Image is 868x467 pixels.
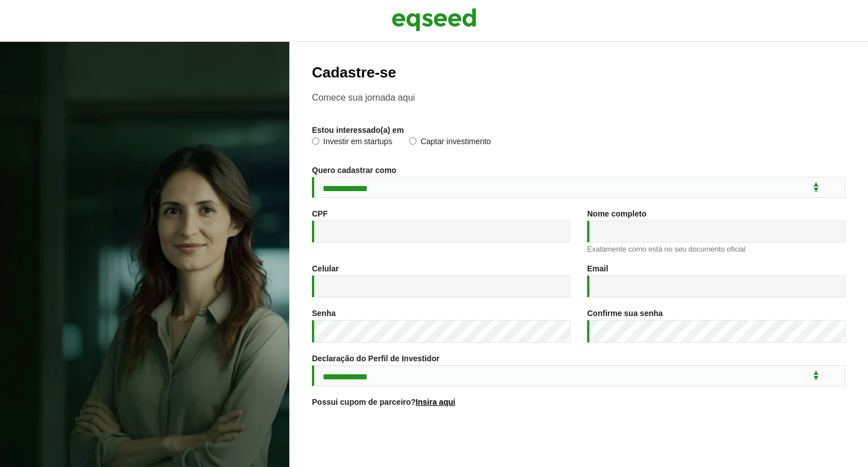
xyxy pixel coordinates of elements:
label: CPF [312,210,328,218]
div: Exatamente como está no seu documento oficial [587,245,845,253]
label: Declaração do Perfil de Investidor [312,354,440,362]
label: Quero cadastrar como [312,166,396,174]
p: Comece sua jornada aqui [312,92,845,103]
label: Confirme sua senha [587,309,663,317]
h2: Cadastre-se [312,64,845,81]
a: Insira aqui [416,398,455,406]
label: Celular [312,265,338,273]
label: Captar investimento [409,137,491,149]
label: Estou interessado(a) em [312,126,404,134]
label: Possui cupom de parceiro? [312,398,455,406]
label: Investir em startups [312,137,392,149]
img: EqSeed Logo [392,6,476,34]
label: Nome completo [587,210,646,218]
label: Email [587,265,608,273]
label: Senha [312,309,336,317]
input: Investir em startups [312,137,319,145]
iframe: reCAPTCHA [493,420,665,464]
input: Captar investimento [409,137,416,145]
